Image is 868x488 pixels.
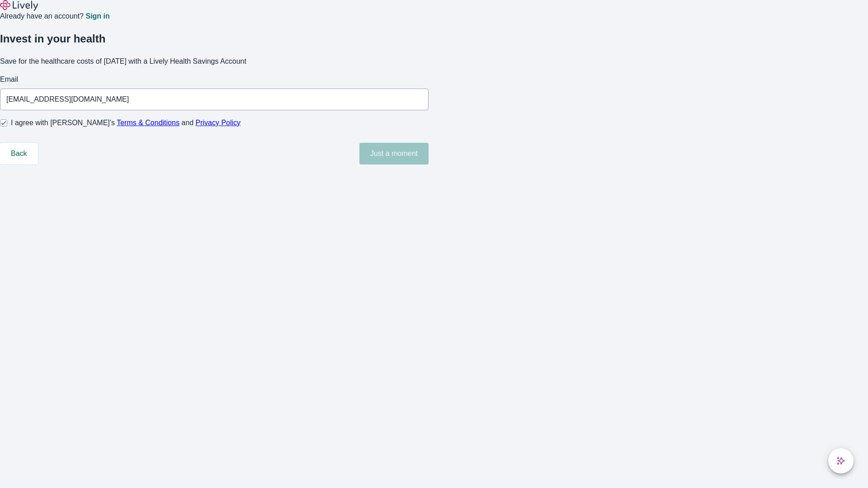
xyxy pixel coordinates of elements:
button: chat [828,448,854,474]
svg: Lively AI Assistant [836,456,845,465]
a: Terms & Conditions [117,119,179,127]
span: I agree with [PERSON_NAME]’s and [11,117,241,128]
a: Privacy Policy [196,119,241,127]
a: Sign in [85,13,109,20]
